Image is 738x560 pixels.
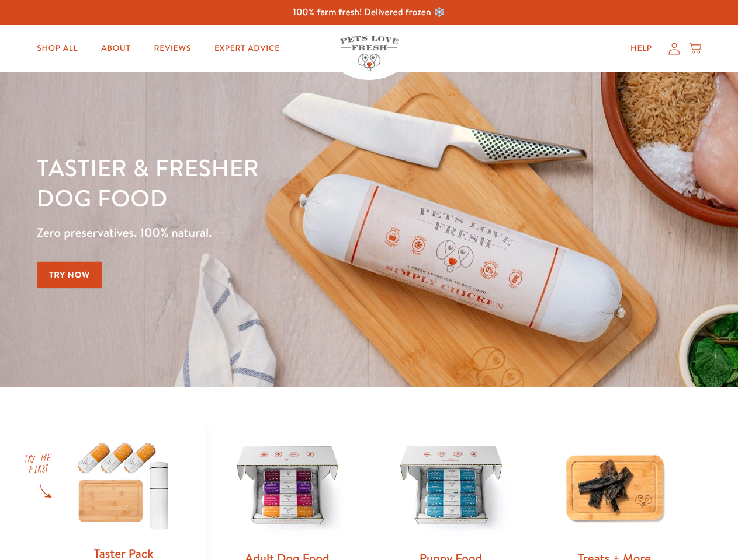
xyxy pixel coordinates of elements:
img: Pets Love Fresh [340,36,399,71]
a: Help [621,37,661,60]
a: Try Now [37,262,102,288]
h1: Tastier & fresher dog food [37,152,480,213]
p: Zero preservatives. 100% natural. [37,222,480,243]
a: Expert Advice [205,37,289,60]
a: Shop All [27,37,87,60]
a: Reviews [144,37,200,60]
a: About [92,37,140,60]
